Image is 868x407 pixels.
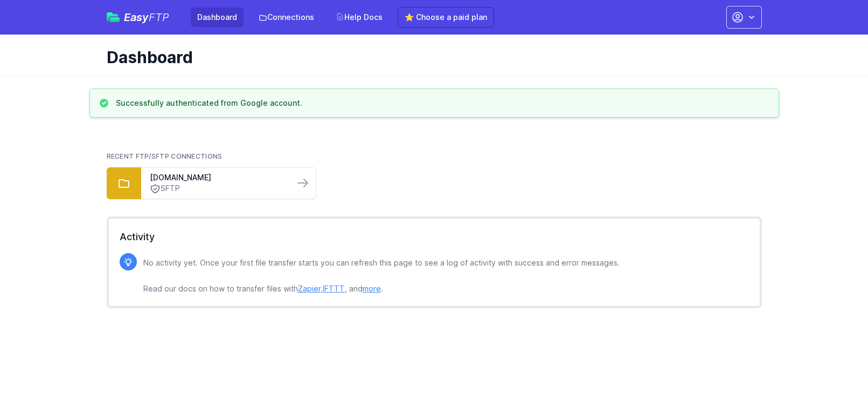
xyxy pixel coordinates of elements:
span: FTP [149,11,169,24]
a: Connections [252,8,321,27]
a: EasyFTP [107,12,169,23]
p: No activity yet. Once your first file transfer starts you can refresh this page to see a log of a... [143,256,620,295]
img: easyftp_logo.png [107,12,120,22]
span: Easy [124,12,169,23]
a: SFTP [150,183,286,194]
h2: Recent FTP/SFTP Connections [107,152,762,161]
a: IFTTT [323,284,345,293]
h3: Successfully authenticated from Google account. [116,98,302,108]
a: Dashboard [191,8,244,27]
a: Help Docs [329,8,389,27]
a: [DOMAIN_NAME] [150,172,286,183]
a: more [363,284,381,293]
h2: Activity [120,229,749,245]
a: ⭐ Choose a paid plan [398,7,494,28]
a: Zapier [298,284,321,293]
h1: Dashboard [107,48,753,67]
